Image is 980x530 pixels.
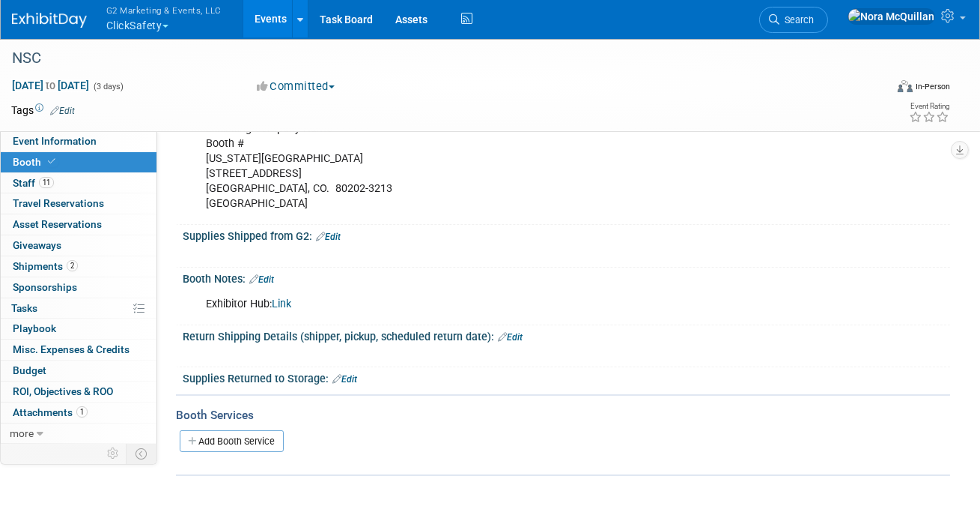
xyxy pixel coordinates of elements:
[1,256,156,277] a: Shipments2
[11,79,90,92] span: [DATE] [DATE]
[48,157,55,166] i: Booth reservation complete
[13,343,130,355] span: Misc. Expenses & Credits
[106,2,222,18] span: G2 Marketing & Events, LLC
[50,106,75,116] a: Edit
[1,361,156,381] a: Budget
[272,298,291,310] a: Link
[1,424,156,444] a: more
[1,298,156,319] a: Tasks
[43,79,58,91] span: to
[183,367,950,387] div: Supplies Returned to Storage:
[1,214,156,235] a: Asset Reservations
[7,45,870,72] div: NSC
[13,218,102,230] span: Asset Reservations
[10,427,34,439] span: more
[316,232,341,242] a: Edit
[332,374,357,385] a: Edit
[898,80,913,92] img: Format-Inperson.png
[1,403,156,423] a: Attachments1
[13,197,104,209] span: Travel Reservations
[39,177,54,188] span: 11
[249,274,274,285] a: Edit
[759,7,828,33] a: Search
[127,444,157,463] td: Toggle Event Tabs
[13,156,58,168] span: Booth
[183,325,950,345] div: Return Shipping Details (shipper, pickup, scheduled return date):
[13,177,54,189] span: Staff
[779,14,814,25] span: Search
[11,103,75,118] td: Tags
[1,173,156,193] a: Staff11
[1,382,156,402] a: ROI, Objectives & ROO
[13,322,56,334] span: Playbook
[13,406,88,418] span: Attachments
[498,332,523,343] a: Edit
[13,135,97,147] span: Event Information
[847,8,935,25] img: Nora McQuillan
[13,260,78,272] span: Shipments
[92,82,124,91] span: (3 days)
[13,385,113,397] span: ROI, Objectives & ROO
[13,239,61,251] span: Giveaways
[76,406,88,418] span: 1
[13,364,46,376] span: Budget
[183,268,950,287] div: Booth Notes:
[1,131,156,151] a: Event Information
[12,13,87,28] img: ExhibitDay
[1,235,156,256] a: Giveaways
[13,281,77,293] span: Sponsorships
[67,260,78,271] span: 2
[252,79,341,94] button: Committed
[1,319,156,339] a: Playbook
[195,289,800,319] div: Exhibitor Hub:
[183,225,950,244] div: Supplies Shipped from G2:
[1,340,156,360] a: Misc. Expenses & Credits
[812,78,950,100] div: Event Format
[915,81,950,92] div: In-Person
[1,152,156,172] a: Booth
[176,407,950,424] div: Booth Services
[1,277,156,298] a: Sponsorships
[1,193,156,214] a: Travel Reservations
[11,302,37,314] span: Tasks
[909,103,949,110] div: Event Rating
[100,444,127,463] td: Personalize Event Tab Strip
[180,430,284,452] a: Add Booth Service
